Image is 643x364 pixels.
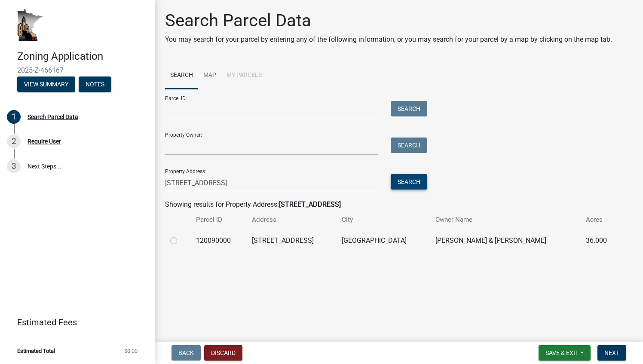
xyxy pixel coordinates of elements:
[539,345,591,361] button: Save & Exit
[124,348,138,354] span: $0.00
[165,62,198,89] a: Search
[165,199,633,210] div: Showing results for Property Address:
[545,349,579,356] span: Save & Exit
[204,345,242,361] button: Discard
[28,138,61,144] div: Require User
[17,66,138,74] span: 2025-Z-466167
[279,200,341,208] strong: [STREET_ADDRESS]
[191,230,247,251] td: 120090000
[7,110,21,124] div: 1
[581,210,620,230] th: Acres
[17,76,75,92] button: View Summary
[247,230,337,251] td: [STREET_ADDRESS]
[79,81,111,88] wm-modal-confirm: Notes
[391,138,427,153] button: Search
[430,210,581,230] th: Owner Name
[391,101,427,116] button: Search
[79,76,111,92] button: Notes
[17,50,148,63] h4: Zoning Application
[198,62,221,89] a: Map
[191,210,247,230] th: Parcel ID
[28,114,78,120] div: Search Parcel Data
[7,159,21,173] div: 3
[7,135,21,148] div: 2
[17,348,55,354] span: Estimated Total
[17,81,75,88] wm-modal-confirm: Summary
[7,314,141,331] a: Estimated Fees
[337,230,430,251] td: [GEOGRAPHIC_DATA]
[17,9,43,41] img: Houston County, Minnesota
[165,10,612,31] h1: Search Parcel Data
[165,34,612,45] p: You may search for your parcel by entering any of the following information, or you may search fo...
[604,349,619,356] span: Next
[171,345,201,361] button: Back
[430,230,581,251] td: [PERSON_NAME] & [PERSON_NAME]
[337,210,430,230] th: City
[581,230,620,251] td: 36.000
[247,210,337,230] th: Address
[597,345,626,361] button: Next
[178,349,194,356] span: Back
[391,174,427,190] button: Search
